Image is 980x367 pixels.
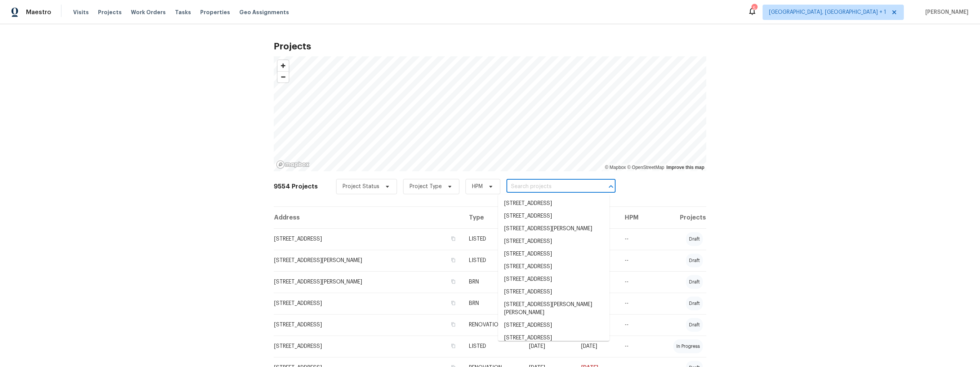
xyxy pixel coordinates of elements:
a: Mapbox homepage [276,160,310,169]
button: Copy Address [450,278,457,285]
button: Copy Address [450,235,457,242]
span: Project Type [410,183,442,190]
td: -- [619,314,653,336]
li: [STREET_ADDRESS][PERSON_NAME] [498,223,609,235]
span: [GEOGRAPHIC_DATA], [GEOGRAPHIC_DATA] + 1 [769,8,886,16]
td: -- [619,250,653,271]
div: draft [686,297,703,310]
td: [DATE] [575,336,618,357]
a: Mapbox [605,165,626,170]
span: HPM [472,183,483,190]
a: OpenStreetMap [627,165,664,170]
span: Properties [200,8,230,16]
div: draft [686,232,703,246]
td: [STREET_ADDRESS] [274,228,463,250]
li: [STREET_ADDRESS] [498,319,609,332]
span: Project Status [343,183,379,190]
th: Projects [653,207,706,228]
td: [STREET_ADDRESS] [274,293,463,314]
span: Work Orders [131,8,166,16]
td: LISTED [463,228,523,250]
span: Geo Assignments [239,8,289,16]
button: Copy Address [450,257,457,264]
div: draft [686,254,703,267]
td: -- [619,228,653,250]
h2: Projects [274,43,706,50]
li: [STREET_ADDRESS] [498,210,609,223]
button: Copy Address [450,321,457,328]
td: RENOVATION [463,314,523,336]
th: HPM [619,207,653,228]
h2: 9554 Projects [274,183,318,190]
td: [STREET_ADDRESS] [274,336,463,357]
canvas: Map [274,56,706,171]
li: [STREET_ADDRESS] [498,248,609,261]
li: [STREET_ADDRESS] [498,332,609,344]
td: BRN [463,271,523,293]
button: Copy Address [450,342,457,349]
li: [STREET_ADDRESS] [498,197,609,210]
li: [STREET_ADDRESS] [498,235,609,248]
span: Zoom out [278,72,289,82]
li: [STREET_ADDRESS] [498,261,609,273]
input: Search projects [506,181,594,193]
li: [STREET_ADDRESS][PERSON_NAME][PERSON_NAME] [498,298,609,319]
button: Close [606,181,616,192]
td: [STREET_ADDRESS][PERSON_NAME] [274,250,463,271]
td: BRN [463,293,523,314]
th: Type [463,207,523,228]
li: [STREET_ADDRESS] [498,273,609,286]
td: [STREET_ADDRESS][PERSON_NAME] [274,271,463,293]
div: 5 [751,5,757,12]
span: Visits [73,8,89,16]
button: Copy Address [450,300,457,306]
td: -- [619,336,653,357]
td: -- [619,271,653,293]
div: in progress [673,339,703,353]
button: Zoom out [278,71,289,82]
td: LISTED [463,336,523,357]
button: Zoom in [278,60,289,71]
td: LISTED [463,250,523,271]
td: [DATE] [523,336,575,357]
td: [STREET_ADDRESS] [274,314,463,336]
a: Improve this map [666,165,704,170]
div: draft [686,318,703,332]
td: -- [619,293,653,314]
li: [STREET_ADDRESS] [498,286,609,298]
th: Address [274,207,463,228]
span: [PERSON_NAME] [922,8,969,16]
span: Maestro [26,8,51,16]
span: Projects [98,8,122,16]
div: draft [686,275,703,289]
span: Tasks [175,10,191,15]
